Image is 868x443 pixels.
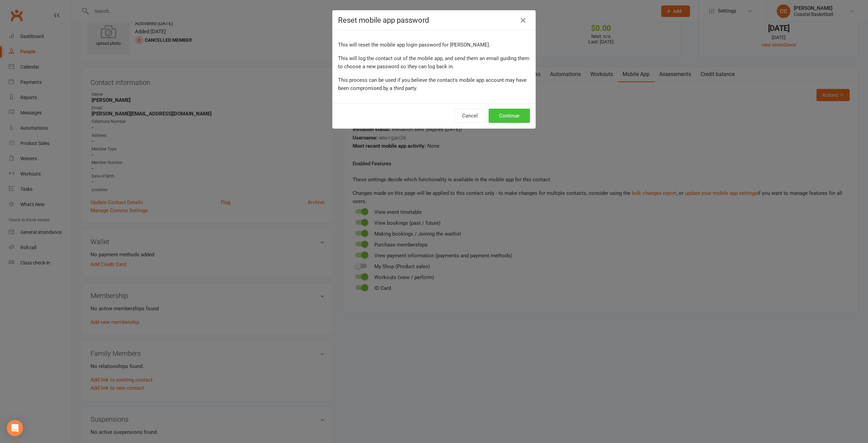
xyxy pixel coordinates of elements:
h4: Reset mobile app password [338,16,530,24]
span: This will log the contact out of the mobile app, and send them an email guiding them to choose a ... [338,55,529,70]
div: Open Intercom Messenger [7,420,23,436]
span: This will reset the mobile app login password for [PERSON_NAME]. [338,42,490,48]
span: This process can be used if you believe the contact's mobile app account may have been compromise... [338,77,527,91]
button: Close [518,15,529,26]
button: Cancel [454,109,486,123]
button: Continue [489,109,530,123]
